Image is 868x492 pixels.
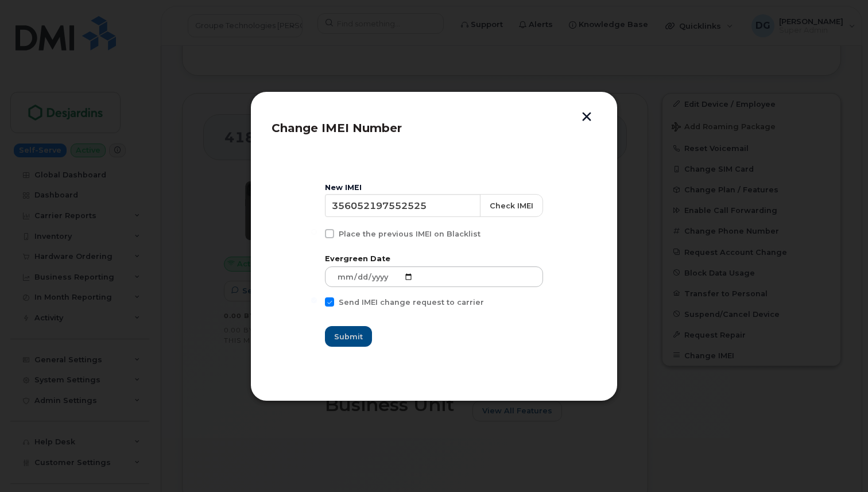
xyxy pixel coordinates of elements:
[334,331,363,342] span: Submit
[311,297,317,303] input: Send IMEI change request to carrier
[311,229,317,235] input: Place the previous IMEI on Blacklist
[480,194,543,217] button: Check IMEI
[339,230,480,238] span: Place the previous IMEI on Blacklist
[325,326,372,347] button: Submit
[339,298,484,307] span: Send IMEI change request to carrier
[325,183,543,192] div: New IMEI
[325,254,543,263] label: Evergreen Date
[272,121,402,135] span: Change IMEI Number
